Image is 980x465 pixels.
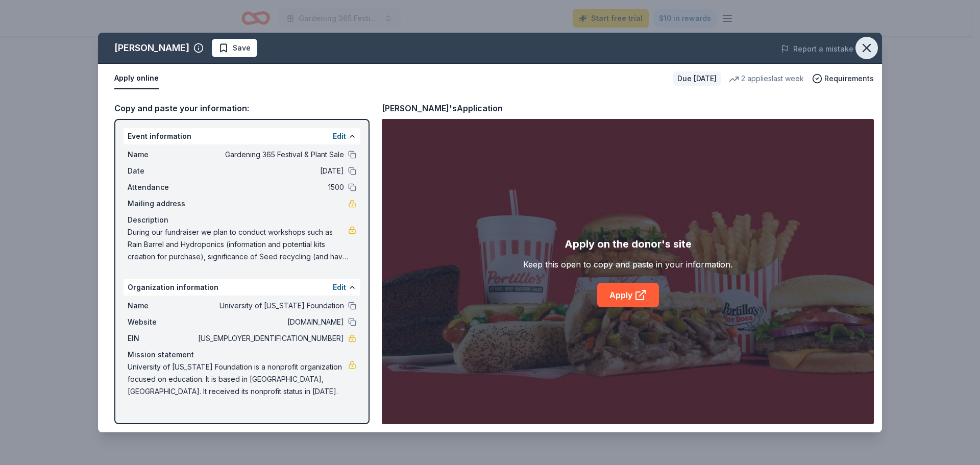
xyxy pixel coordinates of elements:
button: Apply online [114,68,159,89]
span: Date [128,165,196,177]
button: Save [212,39,257,57]
button: Edit [333,281,346,293]
div: Copy and paste your information: [114,102,370,115]
span: University of [US_STATE] Foundation [196,300,344,312]
span: During our fundraiser we plan to conduct workshops such as Rain Barrel and Hydroponics (informati... [128,226,348,263]
div: Due [DATE] [673,71,721,86]
span: Save [233,42,251,54]
span: University of [US_STATE] Foundation is a nonprofit organization focused on education. It is based... [128,361,348,398]
button: Edit [333,130,346,142]
span: Attendance [128,181,196,193]
div: Organization information [124,279,360,296]
div: Apply on the donor's site [565,236,692,252]
div: Keep this open to copy and paste in your information. [523,258,732,271]
div: Event information [124,128,360,144]
span: Name [128,300,196,312]
button: Report a mistake [781,43,853,55]
span: [DOMAIN_NAME] [196,316,344,328]
button: Requirements [812,72,874,85]
span: Mailing address [128,198,196,210]
span: [US_EMPLOYER_IDENTIFICATION_NUMBER] [196,332,344,345]
span: Requirements [824,72,874,85]
span: [DATE] [196,165,344,177]
a: Apply [597,283,659,307]
div: Description [128,214,356,226]
div: [PERSON_NAME] [114,40,189,56]
span: Website [128,316,196,328]
span: 1500 [196,181,344,193]
div: [PERSON_NAME]'s Application [382,102,503,115]
div: 2 applies last week [729,72,804,85]
span: Gardening 365 Festival & Plant Sale [196,149,344,161]
span: EIN [128,332,196,345]
div: Mission statement [128,349,356,361]
span: Name [128,149,196,161]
